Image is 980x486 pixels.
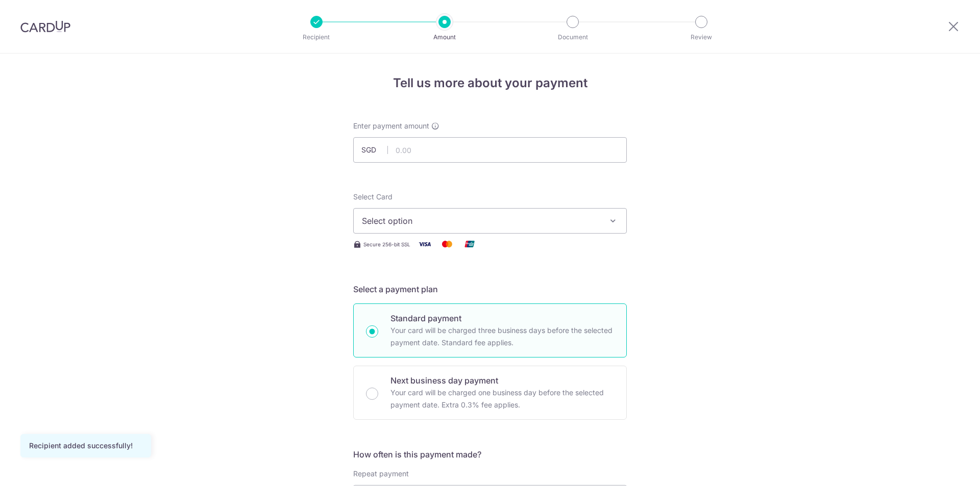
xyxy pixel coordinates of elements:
[664,32,739,42] p: Review
[279,32,354,42] p: Recipient
[390,324,614,349] p: Your card will be charged three business days before the selected payment date. Standard fee appl...
[353,121,429,131] span: Enter payment amount
[353,448,627,461] h5: How often is this payment made?
[390,312,614,324] p: Standard payment
[353,283,627,295] h5: Select a payment plan
[437,238,457,250] img: Mastercard
[390,374,614,387] p: Next business day payment
[361,145,388,155] span: SGD
[414,238,435,250] img: Visa
[353,74,627,92] h4: Tell us more about your payment
[353,137,627,163] input: 0.00
[915,455,970,481] iframe: Opens a widget where you can find more information
[535,32,610,42] p: Document
[353,192,393,201] span: translation missing: en.payables.payment_networks.credit_card.summary.labels.select_card
[363,240,410,248] span: Secure 256-bit SSL
[390,387,614,411] p: Your card will be charged one business day before the selected payment date. Extra 0.3% fee applies.
[29,441,142,451] div: Recipient added successfully!
[20,20,70,33] img: CardUp
[362,215,600,227] span: Select option
[407,32,482,42] p: Amount
[353,208,627,234] button: Select option
[459,238,480,250] img: Union Pay
[353,469,409,479] label: Repeat payment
